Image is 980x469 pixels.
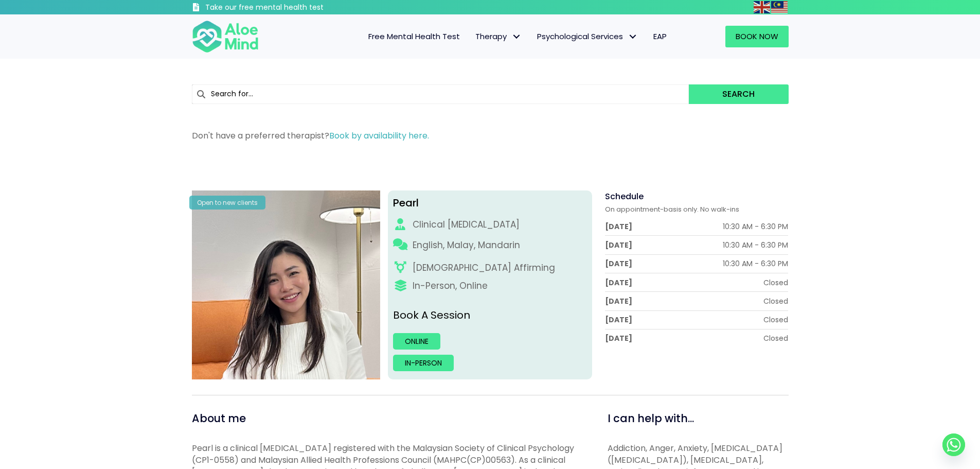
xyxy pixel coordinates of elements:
span: I can help with... [608,411,694,426]
p: English, Malay, Mandarin [413,239,520,252]
div: [DATE] [605,240,632,250]
a: Free Mental Health Test [361,26,468,47]
div: 10:30 AM - 6:30 PM [723,258,788,269]
p: Don't have a preferred therapist? [192,130,789,142]
div: Open to new clients [189,196,265,210]
a: EAP [646,26,674,47]
div: In-Person, Online [413,280,488,292]
a: Take our free mental health test [192,3,379,14]
div: [DATE] [605,296,632,306]
div: Clinical [MEDICAL_DATA] [413,218,520,231]
span: Schedule [605,190,644,202]
p: Book A Session [393,308,587,323]
div: 10:30 AM - 6:30 PM [723,221,788,232]
a: Whatsapp [942,433,965,456]
div: Pearl [393,196,587,211]
a: Book by availability here. [329,130,429,142]
span: Book Now [736,31,778,42]
span: Therapy [475,31,522,42]
span: About me [192,411,246,426]
img: Aloe mind Logo [192,20,259,54]
div: Closed [763,296,788,306]
div: [DATE] [605,258,632,269]
a: TherapyTherapy: submenu [468,26,529,47]
img: Pearl photo [192,190,381,379]
a: In-person [393,355,454,371]
img: en [754,1,770,13]
div: 10:30 AM - 6:30 PM [723,240,788,250]
div: [DATE] [605,277,632,288]
div: Closed [763,277,788,288]
span: Free Mental Health Test [368,31,460,42]
div: Closed [763,333,788,343]
a: Malay [771,1,789,13]
span: Therapy: submenu [509,29,524,44]
a: Book Now [725,26,789,47]
a: Online [393,333,440,350]
div: Closed [763,315,788,325]
a: Psychological ServicesPsychological Services: submenu [529,26,646,47]
nav: Menu [272,26,674,47]
div: [DEMOGRAPHIC_DATA] Affirming [413,262,555,274]
div: [DATE] [605,333,632,343]
h3: Take our free mental health test [205,3,379,13]
img: ms [771,1,788,13]
div: [DATE] [605,315,632,325]
span: Psychological Services [537,31,638,42]
span: Psychological Services: submenu [626,29,640,44]
button: Search [689,84,788,104]
input: Search for... [192,84,689,104]
div: [DATE] [605,221,632,232]
span: On appointment-basis only. No walk-ins [605,204,739,214]
a: English [754,1,771,13]
span: EAP [653,31,667,42]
